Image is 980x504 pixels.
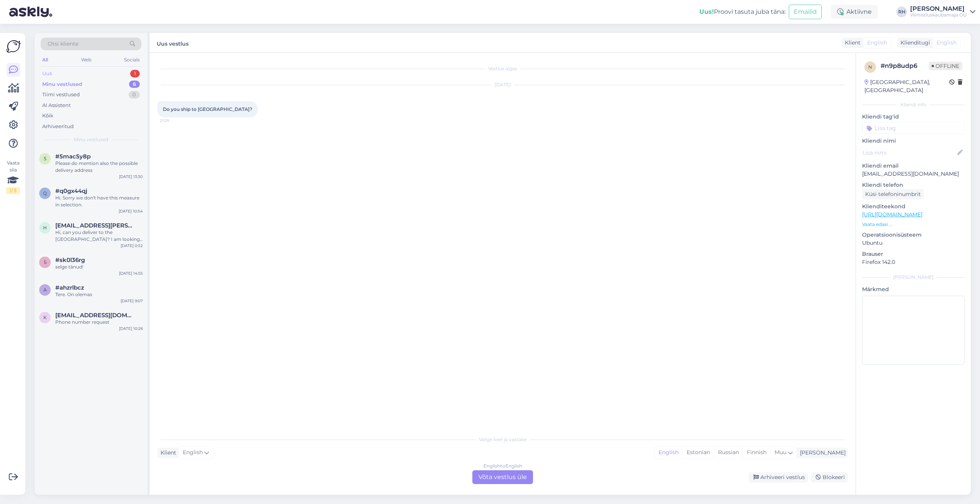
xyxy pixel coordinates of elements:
div: [DATE] 10:54 [119,208,143,214]
span: Otsi kliente [48,40,78,48]
span: s [44,259,46,265]
span: English [183,448,203,457]
div: Russian [714,447,743,458]
div: Valige keel ja vastake [157,436,848,443]
div: [DATE] [157,81,848,88]
p: Kliendi telefon [862,181,965,189]
p: Kliendi tag'id [862,113,965,121]
div: All [41,55,50,65]
p: Kliendi email [862,162,965,170]
p: Brauser [862,250,965,258]
div: Võta vestlus üle [472,470,533,484]
span: #sk0l36rg [55,257,85,264]
div: [PERSON_NAME] [797,449,846,457]
div: [PERSON_NAME] [862,274,965,281]
button: Emailid [789,5,822,19]
div: Klient [157,449,176,457]
div: Arhiveeri vestlus [749,472,808,483]
div: Hi. Sorry we don't have this measure in selection. [55,194,143,208]
p: Firefox 142.0 [862,258,965,266]
p: Vaata edasi ... [862,221,965,228]
p: Operatsioonisüsteem [862,231,965,239]
div: Hi, can you deliver to the [GEOGRAPHIC_DATA]? I am looking at one box of this product: [URL][DOMA... [55,229,143,243]
div: [DATE] 13:30 [119,174,143,180]
div: Klienditugi [897,39,930,47]
div: Socials [122,55,141,65]
b: Uus! [699,8,714,15]
div: [PERSON_NAME] [910,6,967,12]
div: [DATE] 14:55 [119,270,143,276]
div: # n9p8udp6 [881,61,929,71]
div: selge tänud! [55,264,143,270]
div: [DATE] 10:26 [119,326,143,331]
div: 6 [129,81,140,88]
div: Minu vestlused [42,81,82,88]
span: k [43,315,47,320]
span: Do you ship to [GEOGRAPHIC_DATA]? [163,106,252,112]
span: 5 [44,156,46,161]
p: [EMAIL_ADDRESS][DOMAIN_NAME] [862,170,965,178]
span: #q0gx44qj [55,188,87,194]
div: English [655,447,682,458]
div: Tere. On olemas [55,291,143,298]
span: #5mac5y8p [55,153,91,160]
div: [DATE] 9:07 [121,298,143,304]
span: h [43,225,47,231]
span: Minu vestlused [74,136,108,143]
p: Ubuntu [862,239,965,247]
div: Phone number request [55,319,143,326]
div: Aktiivne [831,5,878,19]
span: huwy.powell@gmail.com [55,222,135,229]
p: Klienditeekond [862,203,965,211]
div: 1 / 3 [6,187,20,194]
div: Please do mention also the possible delivery address [55,160,143,174]
input: Lisa tag [862,122,965,134]
span: q [43,190,47,196]
div: [GEOGRAPHIC_DATA], [GEOGRAPHIC_DATA] [864,78,949,94]
div: Uus [42,70,52,77]
a: [URL][DOMAIN_NAME] [862,211,922,218]
div: 0 [129,91,140,99]
div: Estonian [682,447,714,458]
span: 21:29 [160,118,189,124]
div: Kõik [42,112,53,120]
div: Vaata siia [6,160,20,194]
div: Klient [842,39,861,47]
span: #ahzrlbcz [55,284,84,291]
div: 1 [130,70,140,77]
div: Arhiveeritud [42,123,74,130]
div: Web [79,55,93,65]
img: Askly Logo [6,39,21,54]
a: [PERSON_NAME]Viimistluskaubamaja OÜ [910,6,975,18]
span: English [937,39,957,47]
div: AI Assistent [42,102,71,109]
span: n [868,64,872,70]
div: Proovi tasuta juba täna: [699,7,786,16]
label: Uus vestlus [157,38,189,48]
span: Offline [929,62,962,70]
div: RH [896,7,907,17]
div: Vestlus algas [157,65,848,72]
div: Tiimi vestlused [42,91,80,99]
div: Kliendi info [862,101,965,108]
p: Kliendi nimi [862,137,965,145]
div: [DATE] 0:52 [121,243,143,249]
span: English [867,39,887,47]
div: Viimistluskaubamaja OÜ [910,12,967,18]
div: Küsi telefoninumbrit [862,189,924,199]
div: English to English [483,463,522,469]
div: Finnish [743,447,770,458]
div: Blokeeri [811,472,848,483]
span: Muu [775,449,786,456]
span: kristel.kruustuk@gmail.com [55,312,135,319]
span: a [43,287,47,293]
input: Lisa nimi [862,148,956,157]
p: Märkmed [862,285,965,293]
